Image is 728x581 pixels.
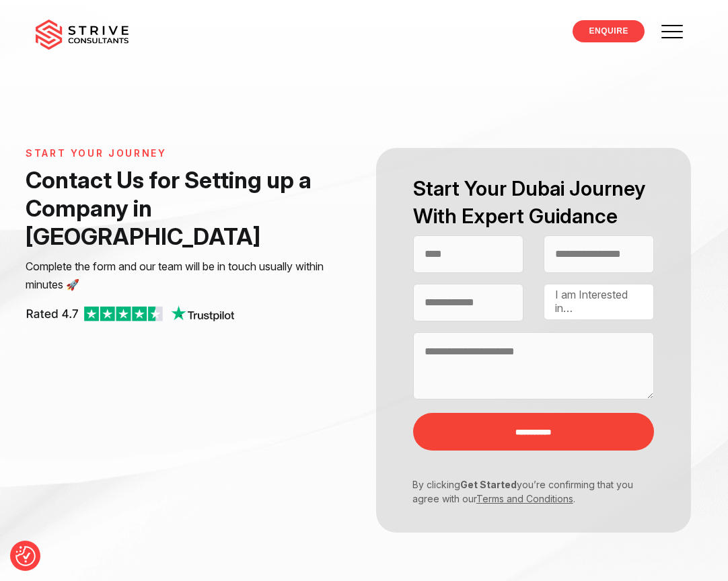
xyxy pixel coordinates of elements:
p: By clicking you’re confirming that you agree with our . [403,477,644,506]
h2: Start Your Dubai Journey With Expert Guidance [413,175,654,230]
h6: START YOUR JOURNEY [26,148,351,159]
h1: Contact Us for Setting up a Company in [GEOGRAPHIC_DATA] [26,166,351,251]
span: I am Interested in… [555,288,628,314]
p: Complete the form and our team will be in touch usually within minutes 🚀 [26,258,351,293]
img: Revisit consent button [15,546,36,566]
button: Consent Preferences [15,546,36,566]
form: Contact form [364,148,702,533]
strong: Get Started [460,479,517,490]
a: ENQUIRE [573,20,645,42]
img: main-logo.svg [36,20,129,50]
a: Terms and Conditions [476,493,573,504]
